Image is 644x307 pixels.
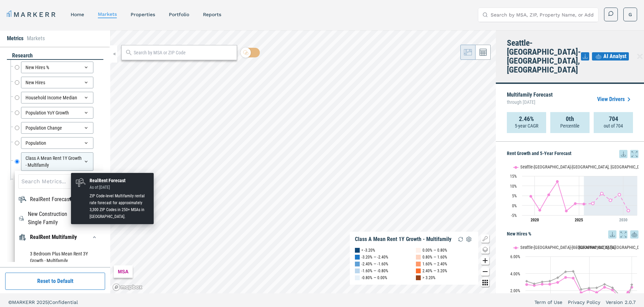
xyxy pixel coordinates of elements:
tspan: 2020 [531,218,539,222]
h4: Seattle-[GEOGRAPHIC_DATA]-[GEOGRAPHIC_DATA], [GEOGRAPHIC_DATA] [507,39,581,74]
path: Wednesday, 14 Dec, 19:00, 2.34. USA. [611,286,614,289]
text: 5% [512,194,517,198]
path: Wednesday, 14 Dec, 19:00, 3.1. USA. [525,280,528,283]
strong: 2.46% [519,116,534,122]
div: < -3.20% [361,247,375,254]
input: Search by MSA or ZIP Code [134,49,233,56]
button: Show/Hide Legend Map Button [481,234,489,243]
path: Sunday, 29 Jul, 20:00, 5.5. Seattle-Tacoma-Bellevue, WA. [618,193,621,196]
li: 3 Bedroom Plus Mean Rent 3Y Growth - Multifamily [18,247,100,267]
path: Thursday, 29 Jul, 20:00, 6.05. Seattle-Tacoma-Bellevue, WA. [601,192,603,195]
div: Class A Mean Rent 1Y Growth - Multifamily [21,152,93,171]
a: MARKERR [7,10,57,19]
p: Percentile [560,122,580,129]
p: Multifamily Forecast [507,92,553,107]
div: Class A Mean Rent 1Y Growth - Multifamily [355,236,451,243]
path: Friday, 14 Dec, 19:00, 2.8. USA. [533,282,536,285]
text: 2.00% [510,288,520,293]
div: Population [21,137,93,149]
div: -0.80% — 0.00% [361,274,387,281]
div: New Construction Single Family [28,210,80,227]
text: [GEOGRAPHIC_DATA] [579,245,615,250]
p: 5-year CAGR [515,122,538,129]
div: research [7,52,103,60]
a: Term of Use [534,299,562,306]
div: RealRent ForecastRealRent Forecast [18,194,100,205]
span: G [628,11,632,18]
div: 2.40% — 3.20% [422,267,447,274]
h5: New Hires % [507,230,638,239]
li: Markets [27,34,45,43]
div: As of: [DATE] [90,184,150,191]
div: Rent Growth and 5-Year Forecast. Highcharts interactive chart. [507,158,638,227]
div: ZIP Code-level Multifamily rental rate forecast for approximately 3,300 ZIP Codes in 250+ MSAs in... [90,193,150,220]
a: Privacy Policy [568,299,600,306]
button: Other options map button [481,278,489,287]
path: Wednesday, 29 Jul, 20:00, -2.46. Seattle-Tacoma-Bellevue, WA. [539,209,541,211]
div: 0.80% — 1.60% [422,254,447,261]
path: Saturday, 29 Jul, 20:00, 2.62. Seattle-Tacoma-Bellevue, WA. [609,199,612,201]
tspan: 2030 [619,218,627,222]
a: home [71,12,84,17]
div: RealRent Forecast [90,177,150,184]
span: © [8,299,12,305]
text: 0% [512,204,517,208]
canvas: Map [110,30,496,293]
tspan: 2025 [575,218,583,222]
path: Friday, 29 Jul, 20:00, 12.18. Seattle-Tacoma-Bellevue, WA. [556,180,559,183]
path: Thursday, 14 Dec, 19:00, 4.26. USA. [572,270,575,273]
div: RealRent Forecast [30,195,71,204]
div: MSA [114,265,133,278]
div: -1.60% — -0.80% [361,267,388,274]
text: 6.00% [510,254,520,259]
span: Confidential [49,299,78,305]
path: Monday, 29 Jul, 20:00, -2.62. Seattle-Tacoma-Bellevue, WA. [627,209,630,212]
a: Mapbox logo [112,283,143,291]
li: Metrics [7,34,23,43]
path: Monday, 14 Dec, 19:00, 3.51. USA. [556,276,559,279]
path: Tuesday, 14 Dec, 19:00, 2.74. USA. [603,283,606,286]
input: Search Metrics... [18,174,100,189]
img: Settings [465,235,473,243]
path: Sunday, 14 Dec, 19:00, 2.75. Seattle-Tacoma-Bellevue, WA. [549,283,551,285]
img: RealRent Multifamily [18,233,27,241]
svg: Interactive chart [507,158,641,227]
div: New Construction Single FamilyNew Construction Single Family [18,210,100,227]
span: 2025 | [37,299,49,305]
a: Version 2.0.7 [606,299,636,306]
path: Sunday, 14 Dec, 19:00, 3.11. USA. [549,279,551,282]
div: New Hires [21,77,93,88]
button: Zoom out map button [481,267,489,276]
a: View Drivers [597,95,633,103]
path: Wednesday, 29 Jul, 20:00, 0.99. Seattle-Tacoma-Bellevue, WA. [592,202,594,205]
path: Wednesday, 14 Dec, 19:00, 3.54. Seattle-Tacoma-Bellevue, WA. [564,276,567,279]
path: Wednesday, 14 Dec, 19:00, 4.21. USA. [564,270,567,273]
span: MARKERR [12,299,37,305]
strong: 0th [566,116,574,122]
button: Change style map button [481,245,489,254]
button: Show Seattle-Tacoma-Bellevue, WA [512,245,565,250]
text: 10% [510,184,517,189]
path: Saturday, 14 Jun, 20:00, 2.7. USA. [631,283,633,286]
a: markets [98,11,117,17]
span: AI Analyst [603,52,626,61]
path: Monday, 14 Dec, 19:00, 2.96. Seattle-Tacoma-Bellevue, WA. [556,281,559,284]
img: Reload Legend [457,235,465,243]
button: Reset to Default [5,273,105,290]
div: RealRent Multifamily [30,233,77,241]
div: Population Change [21,122,93,134]
input: Search by MSA, ZIP, Property Name, or Address [491,8,594,22]
div: New Hires % [21,62,93,73]
h5: Rent Growth and 5-Year Forecast [507,150,638,158]
p: out of 704 [604,122,623,129]
text: 4.00% [510,272,520,276]
path: Saturday, 29 Jul, 20:00, -2.86. Seattle-Tacoma-Bellevue, WA. [565,209,568,212]
path: Tuesday, 29 Jul, 20:00, 0.7. Seattle-Tacoma-Bellevue, WA. [583,202,585,205]
path: Thursday, 14 Dec, 19:00, 3.46. Seattle-Tacoma-Bellevue, WA. [572,277,575,279]
button: AI Analyst [592,52,629,61]
path: Monday, 14 Dec, 19:00, 2.33. USA. [595,286,598,289]
div: -2.40% — -1.60% [361,261,388,267]
span: through [DATE] [507,98,553,107]
div: 0.00% — 0.80% [422,247,447,254]
a: reports [203,12,221,17]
